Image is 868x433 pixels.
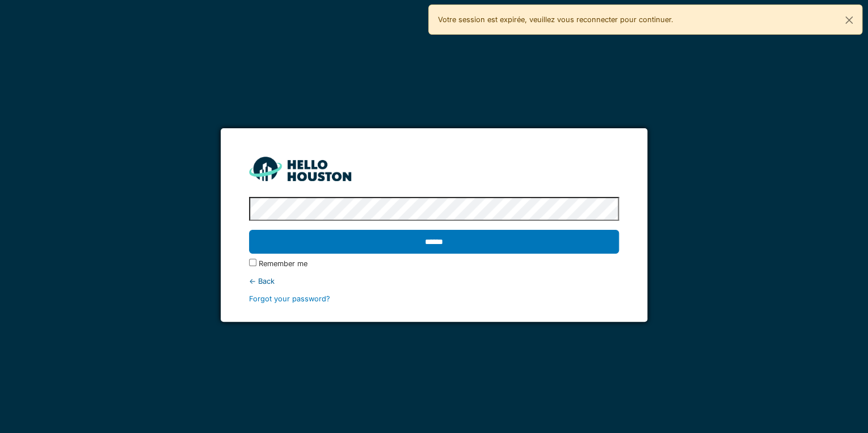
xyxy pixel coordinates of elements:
div: ← Back [249,276,619,287]
div: Votre session est expirée, veuillez vous reconnecter pour continuer. [428,5,862,35]
label: Remember me [259,258,307,269]
img: HH_line-BYnF2_Hg.png [249,157,351,181]
button: Close [836,5,862,35]
a: Forgot your password? [249,295,330,303]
